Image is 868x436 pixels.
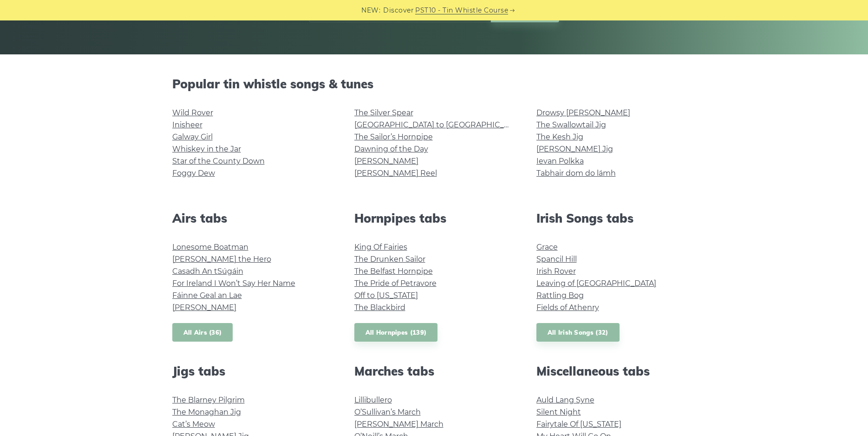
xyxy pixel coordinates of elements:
[536,408,581,416] a: Silent Night
[354,108,413,117] a: The Silver Spear
[536,420,621,429] a: Fairytale Of [US_STATE]
[172,267,243,276] a: Casadh An tSúgáin
[172,396,245,404] a: The Blarney Pilgrim
[172,364,332,378] h2: Jigs tabs
[354,303,405,312] a: The Blackbird
[172,303,236,312] a: [PERSON_NAME]
[536,303,599,312] a: Fields of Athenry
[172,255,271,264] a: [PERSON_NAME] the Hero
[536,243,558,251] a: Grace
[536,211,696,225] h2: Irish Songs tabs
[354,169,437,178] a: [PERSON_NAME] Reel
[361,5,380,16] span: NEW:
[172,132,213,141] a: Galway Girl
[354,267,433,276] a: The Belfast Hornpipe
[354,279,437,288] a: The Pride of Petravore
[536,108,630,117] a: Drowsy [PERSON_NAME]
[354,420,444,429] a: [PERSON_NAME] March
[536,132,583,141] a: The Kesh Jig
[354,408,421,416] a: O’Sullivan’s March
[536,364,696,378] h2: Miscellaneous tabs
[354,291,418,300] a: Off to [US_STATE]
[536,279,656,288] a: Leaving of [GEOGRAPHIC_DATA]
[354,157,418,165] a: [PERSON_NAME]
[536,120,606,129] a: The Swallowtail Jig
[415,5,508,16] a: PST10 - Tin Whistle Course
[172,279,295,288] a: For Ireland I Won’t Say Her Name
[172,145,241,153] a: Whiskey in the Jar
[354,364,514,378] h2: Marches tabs
[536,169,616,178] a: Tabhair dom do lámh
[354,132,433,141] a: The Sailor’s Hornpipe
[172,157,265,165] a: Star of the County Down
[354,243,407,251] a: King Of Fairies
[172,120,202,129] a: Inisheer
[536,157,584,165] a: Ievan Polkka
[172,169,215,178] a: Foggy Dew
[354,120,526,129] a: [GEOGRAPHIC_DATA] to [GEOGRAPHIC_DATA]
[354,145,428,153] a: Dawning of the Day
[172,408,241,416] a: The Monaghan Jig
[536,267,576,276] a: Irish Rover
[354,211,514,225] h2: Hornpipes tabs
[172,77,696,91] h2: Popular tin whistle songs & tunes
[172,108,213,117] a: Wild Rover
[354,255,425,264] a: The Drunken Sailor
[354,396,392,404] a: Lillibullero
[536,396,594,404] a: Auld Lang Syne
[536,291,584,300] a: Rattling Bog
[172,243,248,251] a: Lonesome Boatman
[536,145,613,153] a: [PERSON_NAME] Jig
[354,323,438,342] a: All Hornpipes (139)
[383,5,414,16] span: Discover
[172,323,233,342] a: All Airs (36)
[172,211,332,225] h2: Airs tabs
[536,323,620,342] a: All Irish Songs (32)
[536,255,577,264] a: Spancil Hill
[172,420,215,429] a: Cat’s Meow
[172,291,242,300] a: Fáinne Geal an Lae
